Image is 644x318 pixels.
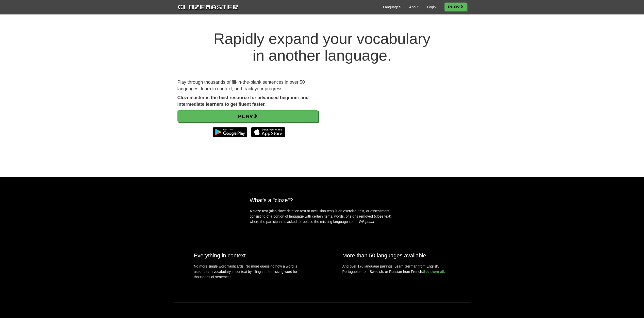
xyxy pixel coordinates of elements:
[250,208,394,224] p: A cloze test (also cloze deletion test or occlusion test) is an exercise, test, or assessment con...
[342,252,450,259] h2: More than 50 languages available.
[250,197,394,203] h2: What's a "cloze"?
[251,127,285,137] img: Download_on_the_App_Store_Badge_US-UK_135x40-25178aeef6eb6b83b96f5f2d004eda3bffbb37122de64afbaef7...
[342,264,450,274] p: And over 170 language pairings. Learn German from English, Portuguese from Swedish, or Russian fr...
[357,220,374,224] em: - Wikipedia
[444,3,467,11] a: Play
[423,270,445,274] a: See them all.
[177,79,318,92] p: Play through thousands of fill-in-the-blank sentences in over 50 languages, learn in context, and...
[177,95,309,107] strong: Clozemaster is the best resource for advanced beginner and intermediate learners to get fluent fa...
[194,252,302,259] h2: Everything in context.
[194,264,302,282] p: No more single word flashcards. No more guessing how a word is used. Learn vocabulary in context ...
[409,5,419,10] a: About
[210,125,250,140] img: Get it on Google Play
[177,2,238,11] a: Clozemaster
[177,110,318,122] a: Play
[427,5,436,10] a: Login
[383,5,401,10] a: Languages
